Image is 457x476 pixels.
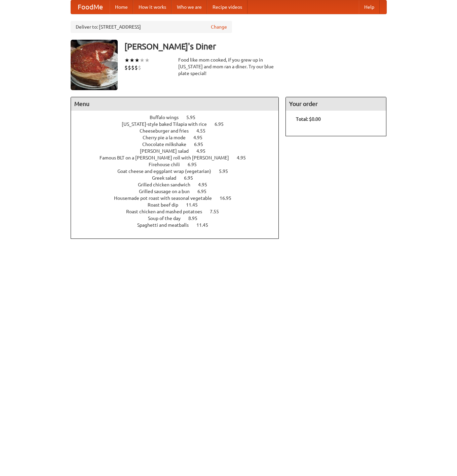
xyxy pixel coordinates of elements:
[140,57,145,64] li: ★
[71,21,232,33] div: Deliver to: [STREET_ADDRESS]
[140,148,218,154] a: [PERSON_NAME] salad 4.95
[124,57,129,64] li: ★
[359,0,380,14] a: Help
[194,142,210,147] span: 6.95
[71,97,279,111] h4: Menu
[117,169,240,174] a: Goat cheese and eggplant wrap (vegetarian) 5.95
[145,57,150,64] li: ★
[237,155,253,160] span: 4.95
[210,209,226,214] span: 7.55
[172,0,207,14] a: Who we are
[186,115,202,120] span: 5.95
[143,135,192,140] span: Cherry pie a la mode
[149,162,209,167] a: Firehouse chili 6.95
[188,216,204,221] span: 8.95
[139,189,219,194] a: Grilled sausage on a bun 6.95
[117,169,218,174] span: Goat cheese and eggplant wrap (vegetarian)
[198,182,214,187] span: 4.95
[100,155,258,160] a: Famous BLT on a [PERSON_NAME] roll with [PERSON_NAME] 4.95
[152,175,183,181] span: Greek salad
[220,195,238,201] span: 16.95
[137,222,221,228] a: Spaghetti and meatballs 11.45
[184,175,200,181] span: 6.95
[71,0,110,14] a: FoodMe
[126,209,231,214] a: Roast chicken and mashed potatoes 7.55
[129,57,135,64] li: ★
[196,222,215,228] span: 11.45
[139,189,196,194] span: Grilled sausage on a bun
[178,57,279,77] div: Food like mom cooked, if you grew up in [US_STATE] and mom ran a diner. Try our blue plate special!
[148,216,187,221] span: Soup of the day
[140,148,195,154] span: [PERSON_NAME] salad
[122,121,214,127] span: [US_STATE]-style baked Tilapia with rice
[140,128,195,134] span: Cheeseburger and fries
[186,202,204,208] span: 11.45
[138,182,220,187] a: Grilled chicken sandwich 4.95
[122,121,236,127] a: [US_STATE]-style baked Tilapia with rice 6.95
[142,142,216,147] a: Chocolate milkshake 6.95
[286,97,386,111] h4: Your order
[140,128,218,134] a: Cheeseburger and fries 4.55
[135,57,140,64] li: ★
[196,148,212,154] span: 4.95
[138,182,197,187] span: Grilled chicken sandwich
[148,202,185,208] span: Roast beef dip
[71,40,118,90] img: angular.jpg
[135,64,138,71] li: $
[149,162,187,167] span: Firehouse chili
[138,64,141,71] li: $
[148,202,210,208] a: Roast beef dip 11.45
[133,0,172,14] a: How it works
[197,189,213,194] span: 6.95
[124,64,128,71] li: $
[215,121,230,127] span: 6.95
[131,64,135,71] li: $
[114,195,244,201] a: Housemade pot roast with seasonal vegetable 16.95
[110,0,133,14] a: Home
[150,115,185,120] span: Buffalo wings
[128,64,131,71] li: $
[188,162,203,167] span: 6.95
[143,135,215,140] a: Cherry pie a la mode 4.95
[148,216,210,221] a: Soup of the day 8.95
[114,195,219,201] span: Housemade pot roast with seasonal vegetable
[142,142,193,147] span: Chocolate milkshake
[219,169,235,174] span: 5.95
[193,135,209,140] span: 4.95
[196,128,212,134] span: 4.55
[100,155,236,160] span: Famous BLT on a [PERSON_NAME] roll with [PERSON_NAME]
[150,115,208,120] a: Buffalo wings 5.95
[296,116,321,122] b: Total: $0.00
[152,175,205,181] a: Greek salad 6.95
[126,209,209,214] span: Roast chicken and mashed potatoes
[207,0,247,14] a: Recipe videos
[211,24,227,30] a: Change
[137,222,195,228] span: Spaghetti and meatballs
[124,40,387,53] h3: [PERSON_NAME]'s Diner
